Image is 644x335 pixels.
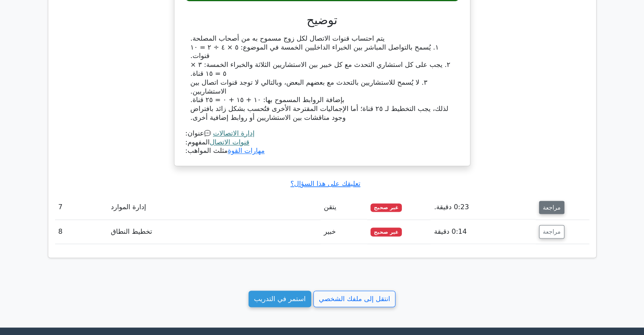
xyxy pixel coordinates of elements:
[191,34,385,42] font: يتم احتساب قنوات الاتصال لكل زوج مسموح به من أصحاب المصلحة.
[539,201,564,214] button: مراجعة
[191,78,428,95] font: ٣. لا يُسمح للاستشاريين بالتحدث مع بعضهم البعض، وبالتالي لا توجد قنوات اتصال بين الاستشاريين.
[210,138,249,146] a: قنوات الاتصال
[185,138,210,146] font: المفهوم:
[191,61,451,78] font: ٢. يجب على كل استشاري التحدث مع كل خبير بين الاستشاريين الثلاثة والخبراء الخمسة: ٣ × ٥ = ١٥ قناة.
[543,228,561,235] font: مراجعة
[191,43,439,60] font: ١. يُسمح بالتواصل المباشر بين الخبراء الداخليين الخمسة في الموضوع: ٥ × ٤ ÷ ٢ = ١٠ قنوات.
[249,291,311,307] a: استمر في التدريب
[434,227,467,235] font: 0:14 دقيقة
[185,129,204,137] font: عنوان:
[58,203,63,211] font: 7
[191,105,448,122] font: لذلك، يجب التخطيط لـ ٢٥ قناة؛ أما الإجماليات المقترحة الأخرى فتُحسب بشكل زائد بافتراض وجود مناقشا...
[324,227,336,235] font: خبير
[111,203,146,211] font: إدارة الموارد
[290,180,360,188] a: تعليقك على هذا السؤال؟
[228,147,265,155] a: مهارات القوة
[191,96,345,104] font: بإضافة الروابط المسموح بها: ١٠ + ١٥ + ٠ = ٢٥ قناة.
[374,229,399,235] font: غير صحيح
[539,225,564,238] button: مراجعة
[111,227,152,235] font: تخطيط النطاق
[319,295,390,303] font: انتقل إلى ملفك الشخصي
[254,295,306,303] font: استمر في التدريب
[543,204,561,210] font: مراجعة
[58,227,63,235] font: 8
[213,129,254,137] a: إدارة الاتصالات
[307,13,337,27] font: توضيح
[185,147,228,155] font: مثلث المواهب:
[434,203,469,211] font: 0:23 دقيقة.
[324,203,337,211] font: يتقن
[374,205,399,210] font: غير صحيح
[313,291,395,307] a: انتقل إلى ملفك الشخصي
